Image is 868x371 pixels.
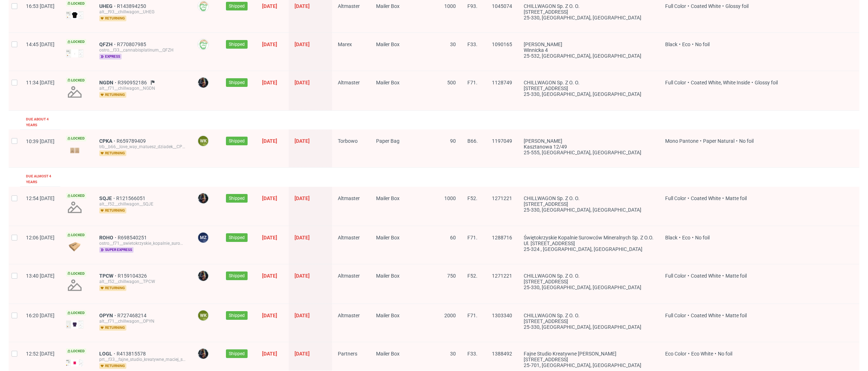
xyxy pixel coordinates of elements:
[118,235,148,240] a: R698540251
[524,313,654,318] div: CHILLWAGON Sp. z o. o.
[66,144,83,156] img: data
[376,41,400,47] span: Mailer Box
[376,273,400,279] span: Mailer Box
[99,279,186,284] div: alt__f52__chillwagon__TPCW
[755,80,778,85] span: Glossy foil
[695,41,710,47] span: No foil
[295,195,310,201] span: [DATE]
[734,138,739,144] span: •
[66,199,83,216] img: no_design.png
[686,195,691,201] span: •
[524,318,654,324] div: [STREET_ADDRESS]
[99,138,117,144] a: CPKA
[376,80,400,85] span: Mailer Box
[99,240,186,246] div: ostro__f71__swietokrzyskie_kopalnie_surowcow_mineralnych__ROHO
[262,195,277,201] span: [DATE]
[665,195,686,201] span: Full Color
[66,1,86,6] span: Locked
[99,195,116,201] a: SQJE
[262,273,277,279] span: [DATE]
[99,313,117,318] span: OPYN
[66,321,83,328] img: data
[721,273,725,279] span: •
[691,195,721,201] span: Coated White
[262,235,277,240] span: [DATE]
[750,80,755,85] span: •
[467,273,477,279] span: F52.
[198,233,208,243] figcaption: MZ
[524,284,654,290] div: 25-330, [GEOGRAPHIC_DATA] , [GEOGRAPHIC_DATA]
[338,195,360,201] span: Altmaster
[99,357,186,362] div: prt__f33__fajne_studio_kreatywne_maciej_surgiel__LOGL
[295,3,310,9] span: [DATE]
[524,324,654,330] div: 25-330, [GEOGRAPHIC_DATA] , [GEOGRAPHIC_DATA]
[524,246,654,252] div: 25-324 , [GEOGRAPHIC_DATA] , [GEOGRAPHIC_DATA]
[198,136,208,146] figcaption: WK
[295,41,310,47] span: [DATE]
[691,80,750,85] span: Coated White, White Inside
[338,138,358,144] span: Torbowo
[524,240,654,246] div: ul. [STREET_ADDRESS]
[118,273,148,279] a: R159104326
[492,235,512,240] span: 1288716
[26,351,54,357] span: 12:52 [DATE]
[721,3,725,9] span: •
[99,41,117,47] a: QFZH
[26,3,54,9] span: 16:53 [DATE]
[524,273,654,279] div: CHILLWAGON Sp. z o. o.
[444,3,456,9] span: 1000
[677,235,682,240] span: •
[691,3,721,9] span: Coated White
[467,351,477,357] span: F33.
[695,235,710,240] span: No foil
[118,80,148,85] span: R390952186
[198,310,208,321] figcaption: WK
[467,80,477,85] span: F71.
[686,3,691,9] span: •
[718,351,732,357] span: No foil
[295,235,310,240] span: [DATE]
[691,273,721,279] span: Coated White
[66,136,86,141] span: Locked
[524,3,654,9] div: CHILLWAGON Sp. z o. o.
[467,138,478,144] span: B66.
[66,348,86,354] span: Locked
[26,138,54,144] span: 10:39 [DATE]
[492,138,512,144] span: 1197049
[26,41,54,47] span: 14:45 [DATE]
[682,41,690,47] span: Eco
[524,53,654,59] div: 25-532, [GEOGRAPHIC_DATA] , [GEOGRAPHIC_DATA]
[338,313,360,318] span: Altmaster
[338,351,357,357] span: Partners
[444,313,456,318] span: 2000
[99,3,117,9] a: UHEG
[492,3,512,9] span: 1045074
[198,78,208,88] img: Agata Wiśniewska
[262,3,277,9] span: [DATE]
[99,54,122,59] span: express
[229,79,245,86] span: Shipped
[524,150,654,155] div: 25-555, [GEOGRAPHIC_DATA] , [GEOGRAPHIC_DATA]
[99,92,126,98] span: returning
[524,351,654,357] div: Fajne studio kreatywne [PERSON_NAME]
[262,313,277,318] span: [DATE]
[376,313,400,318] span: Mailer Box
[117,351,147,357] span: R413815578
[26,80,54,85] span: 11:34 [DATE]
[450,235,456,240] span: 60
[690,41,695,47] span: •
[338,80,360,85] span: Altmaster
[99,144,186,150] div: trb__b66__love_way_matuesz_dziadek__CPKA
[725,3,749,9] span: Glossy foil
[295,80,310,85] span: [DATE]
[295,138,310,144] span: [DATE]
[99,351,117,357] a: LOGL
[677,41,682,47] span: •
[26,313,54,318] span: 16:20 [DATE]
[338,273,360,279] span: Altmaster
